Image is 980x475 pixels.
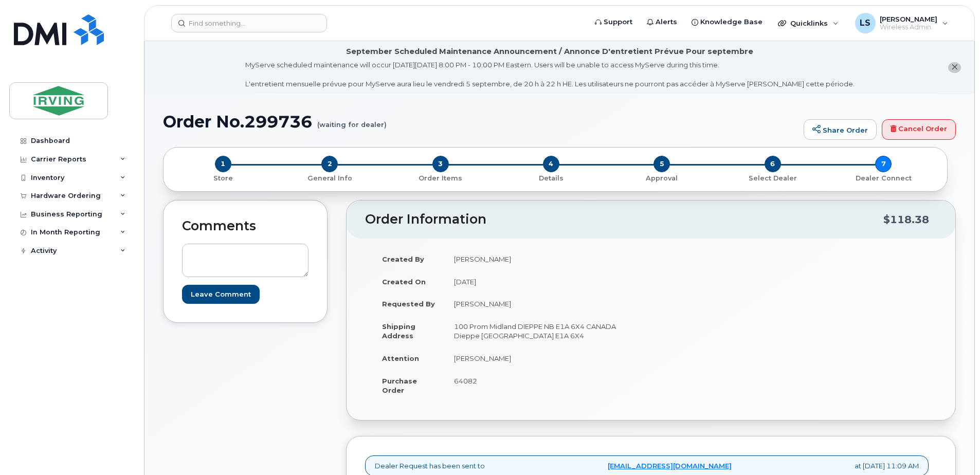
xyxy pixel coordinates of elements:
[176,174,270,183] p: Store
[500,174,602,183] p: Details
[882,119,956,140] a: Cancel Order
[608,461,732,471] a: [EMAIL_ADDRESS][DOMAIN_NAME]
[382,278,426,286] strong: Created On
[611,174,713,183] p: Approval
[654,156,670,172] span: 5
[883,210,929,229] div: $118.38
[385,172,496,183] a: 3 Order Items
[382,377,417,395] strong: Purchase Order
[274,172,385,183] a: 2 General Info
[804,119,877,140] a: Share Order
[765,156,781,172] span: 6
[445,347,643,370] td: [PERSON_NAME]
[215,156,231,172] span: 1
[717,172,828,183] a: 6 Select Dealer
[382,300,435,308] strong: Requested By
[365,212,883,227] h2: Order Information
[278,174,380,183] p: General Info
[445,315,643,347] td: 100 Prom Midland DIEPPE NB E1A 6X4 CANADA Dieppe [GEOGRAPHIC_DATA] E1A 6X4
[389,174,492,183] p: Order Items
[454,377,477,385] span: 64082
[346,46,753,57] div: September Scheduled Maintenance Announcement / Annonce D'entretient Prévue Pour septembre
[445,293,643,315] td: [PERSON_NAME]
[182,285,260,304] input: Leave Comment
[496,172,606,183] a: 4 Details
[445,248,643,270] td: [PERSON_NAME]
[382,255,424,263] strong: Created By
[445,270,643,293] td: [DATE]
[382,354,419,362] strong: Attention
[721,174,824,183] p: Select Dealer
[317,113,387,129] small: (waiting for dealer)
[607,172,717,183] a: 5 Approval
[321,156,338,172] span: 2
[182,219,308,233] h2: Comments
[163,113,798,131] h1: Order No.299736
[543,156,559,172] span: 4
[382,322,415,340] strong: Shipping Address
[245,60,855,89] div: MyServe scheduled maintenance will occur [DATE][DATE] 8:00 PM - 10:00 PM Eastern. Users will be u...
[172,172,274,183] a: 1 Store
[432,156,449,172] span: 3
[948,62,961,73] button: close notification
